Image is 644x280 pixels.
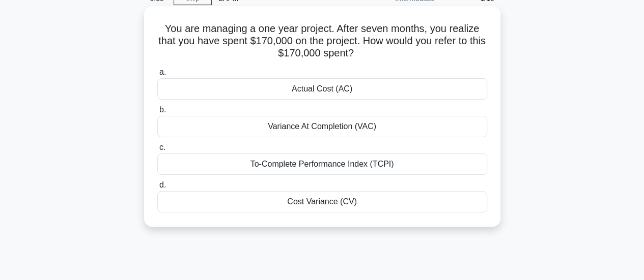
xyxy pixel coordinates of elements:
[156,22,488,60] h5: You are managing a one year project. After seven months, you realize that you have spent $170,000...
[159,143,165,151] span: c.
[157,78,487,100] div: Actual Cost (AC)
[157,191,487,212] div: Cost Variance (CV)
[157,153,487,175] div: To-Complete Performance Index (TCPI)
[159,180,166,189] span: d.
[157,116,487,137] div: Variance At Completion (VAC)
[159,105,166,114] span: b.
[159,68,166,76] span: a.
